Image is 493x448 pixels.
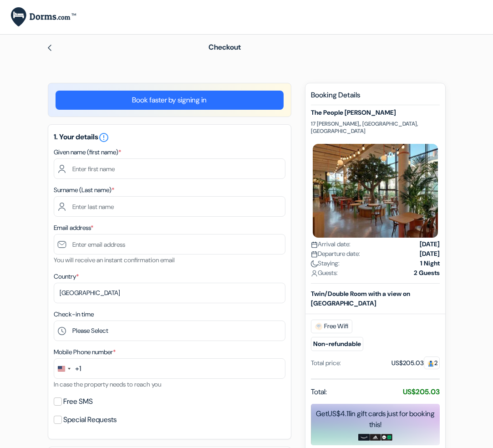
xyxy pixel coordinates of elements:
[54,148,121,157] label: Given name (first name)
[311,290,410,307] b: Twin/Double Room with a view on [GEOGRAPHIC_DATA]
[414,268,440,278] strong: 2 Guests
[63,413,117,426] label: Special Requests
[56,91,284,110] a: Book faster by signing in
[54,158,285,179] input: Enter first name
[98,132,109,142] a: error_outline
[311,268,338,278] span: Guests:
[427,360,434,367] img: guest.svg
[311,109,440,117] h5: The People [PERSON_NAME]
[54,380,161,388] small: In case the property needs to reach you
[358,434,370,441] img: amazon-card-no-text.png
[54,196,285,217] input: Enter last name
[54,223,93,233] label: Email address
[311,259,340,268] span: Staying:
[98,132,109,143] i: error_outline
[381,434,392,441] img: uber-uber-eats-card.png
[54,359,81,378] button: Change country, selected United States (+1)
[311,387,327,397] span: Total:
[54,347,116,357] label: Mobile Phone number
[311,408,440,430] div: Get in gift cards just for booking this!
[54,132,285,143] h5: 1. Your details
[424,356,440,369] span: 2
[311,241,318,248] img: calendar.svg
[328,409,350,418] span: US$4.11
[311,249,360,259] span: Departure date:
[54,185,114,195] label: Surname (Last name)
[54,234,285,255] input: Enter email address
[46,44,53,51] img: left_arrow.svg
[311,91,440,105] h5: Booking Details
[311,270,318,277] img: user_icon.svg
[311,239,351,249] span: Arrival date:
[420,259,440,268] strong: 1 Night
[391,358,440,368] div: US$205.03
[403,387,440,397] strong: US$205.03
[311,251,318,258] img: calendar.svg
[311,320,352,333] span: Free Wifi
[75,363,81,374] div: +1
[54,272,79,281] label: Country
[311,120,440,135] p: 17 [PERSON_NAME],, [GEOGRAPHIC_DATA], [GEOGRAPHIC_DATA]
[54,310,94,319] label: Check-in time
[315,323,322,330] img: free_wifi.svg
[11,7,76,27] img: Dorms.com
[311,337,363,351] small: Non-refundable
[311,260,318,267] img: moon.svg
[63,395,93,408] label: Free SMS
[420,239,440,249] strong: [DATE]
[311,358,341,368] div: Total price:
[370,434,381,441] img: adidas-card.png
[208,42,241,52] span: Checkout
[420,249,440,259] strong: [DATE]
[54,256,175,264] small: You will receive an instant confirmation email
